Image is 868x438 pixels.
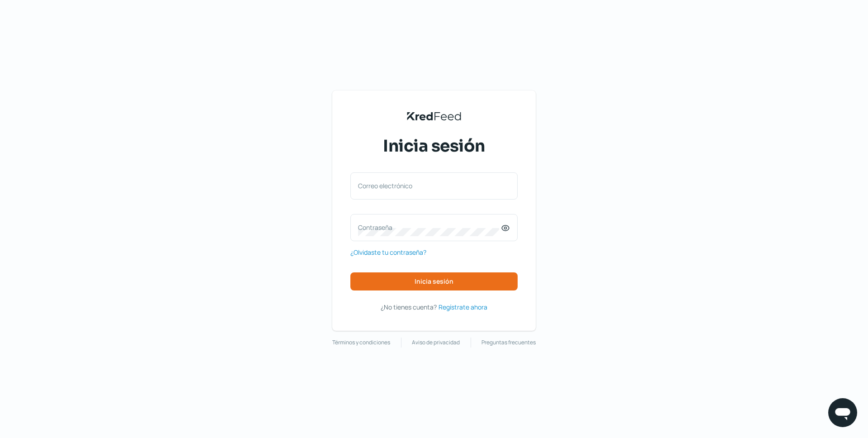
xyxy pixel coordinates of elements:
[481,338,536,348] a: Preguntas frecuentes
[439,301,487,313] a: Regístrate ahora
[350,247,426,258] a: ¿Olvidaste tu contraseña?
[358,223,501,232] label: Contraseña
[332,338,390,348] a: Términos y condiciones
[415,278,453,285] span: Inicia sesión
[381,303,437,311] span: ¿No tienes cuenta?
[350,272,518,290] button: Inicia sesión
[834,404,852,422] img: chatIcon
[412,338,460,348] a: Aviso de privacidad
[358,181,501,190] label: Correo electrónico
[383,135,485,157] span: Inicia sesión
